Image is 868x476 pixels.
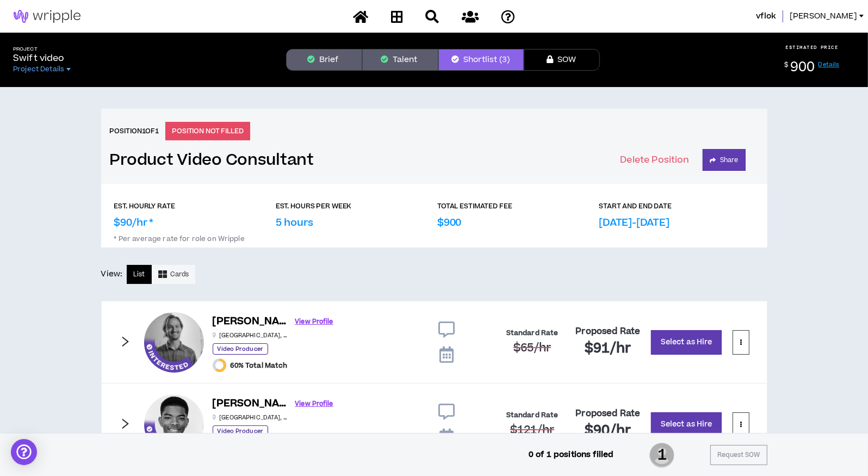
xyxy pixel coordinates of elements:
button: SOW [524,49,600,71]
p: 0 of 1 positions filled [529,449,613,461]
span: 1 [649,442,674,469]
p: Video Producer [213,425,268,437]
p: [GEOGRAPHIC_DATA] , [GEOGRAPHIC_DATA] [213,413,289,422]
h5: Project [13,46,75,52]
span: right [119,418,131,430]
span: 60% Total Match [231,361,288,370]
button: Select as Hire [651,412,722,437]
a: Product Video Consultant [110,151,314,170]
a: Details [819,60,840,69]
h4: Standard Rate [506,411,559,419]
h4: Standard Rate [506,329,559,337]
h2: $90 /hr [585,422,631,440]
a: View Profile [295,312,333,331]
button: Share [703,149,746,171]
span: $65 /hr [513,340,551,356]
button: Select as Hire [651,330,722,355]
h4: Proposed Rate [575,326,640,337]
button: Shortlist (3) [438,49,524,71]
a: View Profile [295,394,333,413]
div: Open Intercom Messenger [11,439,37,465]
button: Talent [362,49,438,71]
p: EST. HOURLY RATE [114,201,175,211]
h6: [PERSON_NAME] [213,314,289,330]
span: Cards [170,269,189,280]
button: Request SOW [710,445,767,465]
span: $121 /hr [510,422,554,438]
button: Delete Position [620,149,689,171]
p: Swift video [13,52,75,65]
span: 900 [790,58,815,77]
div: Lawson P. [144,312,204,372]
p: 5 hours [276,215,313,230]
p: $90/hr [114,215,154,230]
h6: Position 1 of 1 [110,126,159,136]
p: View: [101,268,123,280]
button: Brief [286,49,362,71]
button: Cards [152,265,196,284]
p: POSITION NOT FILLED [165,122,250,140]
h4: Proposed Rate [575,409,640,419]
p: TOTAL ESTIMATED FEE [437,201,512,211]
span: vflok [756,10,776,22]
p: [DATE]-[DATE] [599,215,669,230]
span: right [119,336,131,348]
p: ESTIMATED PRICE [786,44,839,51]
span: Project Details [13,65,64,73]
div: Kameron B. [144,394,204,454]
sup: $ [785,60,789,70]
p: * Per average rate for role on Wripple [114,230,754,243]
p: EST. HOURS PER WEEK [276,201,352,211]
p: [GEOGRAPHIC_DATA] , [GEOGRAPHIC_DATA] [213,331,289,339]
p: Video Producer [213,343,268,355]
span: [PERSON_NAME] [790,10,857,22]
p: $900 [437,215,461,230]
h2: $91 /hr [585,340,631,357]
p: START AND END DATE [599,201,672,211]
h6: [PERSON_NAME] [213,396,289,412]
